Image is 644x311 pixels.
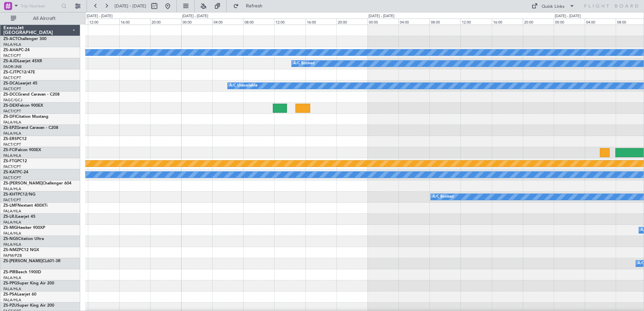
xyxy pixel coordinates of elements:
[3,75,21,80] a: FACT/CPT
[3,109,21,114] a: FACT/CPT
[3,164,21,169] a: FACT/CPT
[182,13,208,19] div: [DATE] - [DATE]
[336,19,367,25] div: 20:00
[240,4,268,8] span: Refresh
[21,1,59,11] input: Trip Number
[523,19,554,25] div: 20:00
[3,204,18,208] span: ZS-LMF
[3,170,17,174] span: ZS-KAT
[3,37,18,41] span: ZS-ACT
[3,126,17,130] span: ZS-EPZ
[528,1,578,11] button: Quick Links
[432,192,454,202] div: A/C Booked
[555,13,581,19] div: [DATE] - [DATE]
[3,198,21,203] a: FACT/CPT
[460,19,491,25] div: 12:00
[3,148,15,152] span: ZS-FCI
[3,70,35,74] a: ZS-CJTPC12/47E
[3,215,16,219] span: ZS-LRJ
[3,104,18,108] span: ZS-DEX
[3,237,18,241] span: ZS-NGS
[212,19,243,25] div: 04:00
[3,98,22,103] a: FAGC/GCJ
[3,126,58,130] a: ZS-EPZGrand Caravan - C208
[3,270,15,274] span: ZS-PIR
[3,42,21,47] a: FALA/HLA
[88,19,119,25] div: 12:00
[3,170,28,174] a: ZS-KATPC-24
[3,281,54,285] a: ZS-PPGSuper King Air 200
[3,281,17,285] span: ZS-PPG
[119,19,150,25] div: 16:00
[3,70,17,74] span: ZS-CJT
[492,19,523,25] div: 16:00
[3,220,21,225] a: FALA/HLA
[3,87,21,92] a: FACT/CPT
[3,81,18,85] span: ZS-DCA
[3,142,21,147] a: FACT/CPT
[181,19,212,25] div: 00:00
[3,304,54,308] a: ZS-PZUSuper King Air 200
[3,292,36,297] a: ZS-PSALearjet 60
[3,226,17,230] span: ZS-MIG
[18,16,71,21] span: All Aircraft
[274,19,305,25] div: 12:00
[3,64,22,69] a: FAOR/JNB
[3,253,22,258] a: FAPM/PZB
[243,19,274,25] div: 08:00
[229,81,257,91] div: A/C Unavailable
[3,193,35,197] a: ZS-KHTPC12/NG
[3,159,27,163] a: ZS-FTGPC12
[3,48,30,52] a: ZS-AHAPC-24
[3,204,47,208] a: ZS-LMFNextant 400XTi
[305,19,336,25] div: 16:00
[3,137,17,141] span: ZS-ERS
[3,59,42,63] a: ZS-AJDLearjet 45XR
[3,120,21,125] a: FALA/HLA
[3,259,61,263] a: ZS-[PERSON_NAME]CL601-3R
[3,304,17,308] span: ZS-PZU
[3,242,21,247] a: FALA/HLA
[3,193,18,197] span: ZS-KHT
[3,248,19,252] span: ZS-NMZ
[3,159,17,163] span: ZS-FTG
[3,181,71,185] a: ZS-[PERSON_NAME]Challenger 604
[3,275,21,280] a: FALA/HLA
[3,115,16,119] span: ZS-DFI
[3,175,21,180] a: FACT/CPT
[3,209,21,214] a: FALA/HLA
[3,270,41,274] a: ZS-PIRBeech 1900D
[3,186,21,192] a: FALA/HLA
[3,248,39,252] a: ZS-NMZPC12 NGX
[3,237,44,241] a: ZS-NGSCitation Ultra
[3,59,18,63] span: ZS-AJD
[150,19,181,25] div: 20:00
[7,13,73,24] button: All Aircraft
[230,1,270,11] button: Refresh
[368,13,394,19] div: [DATE] - [DATE]
[3,231,21,236] a: FALA/HLA
[3,93,60,97] a: ZS-DCCGrand Caravan - C208
[3,37,46,41] a: ZS-ACTChallenger 300
[3,215,35,219] a: ZS-LRJLearjet 45
[3,153,21,158] a: FALA/HLA
[3,148,41,152] a: ZS-FCIFalcon 900EX
[3,226,45,230] a: ZS-MIGHawker 900XP
[3,93,18,97] span: ZS-DCC
[3,115,49,119] a: ZS-DFICitation Mustang
[3,259,42,263] span: ZS-[PERSON_NAME]
[3,48,19,52] span: ZS-AHA
[87,13,112,19] div: [DATE] - [DATE]
[3,181,42,185] span: ZS-[PERSON_NAME]
[3,286,21,291] a: FALA/HLA
[3,104,43,108] a: ZS-DEXFalcon 900EX
[3,137,27,141] a: ZS-ERSPC12
[115,3,146,9] span: [DATE] - [DATE]
[398,19,429,25] div: 04:00
[3,53,21,58] a: FACT/CPT
[3,292,17,297] span: ZS-PSA
[293,59,315,69] div: A/C Booked
[367,19,398,25] div: 00:00
[3,131,21,136] a: FALA/HLA
[585,19,616,25] div: 04:00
